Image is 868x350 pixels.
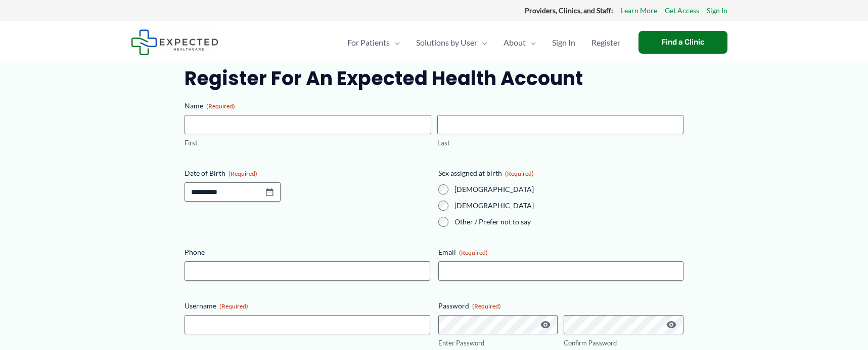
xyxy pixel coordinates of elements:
a: Sign In [544,25,583,60]
span: Sign In [552,25,575,60]
a: Sign In [707,4,727,17]
img: Expected Healthcare Logo - side, dark font, small [131,29,218,55]
a: Learn More [621,4,657,17]
button: Show Password [539,319,552,331]
legend: Name [185,101,235,111]
span: Menu Toggle [526,25,536,60]
span: (Required) [229,170,257,177]
legend: Password [438,301,501,311]
a: Solutions by UserMenu Toggle [408,25,495,60]
span: (Required) [206,102,235,110]
nav: Primary Site Navigation [339,25,628,60]
a: Get Access [665,4,699,17]
label: [DEMOGRAPHIC_DATA] [454,184,683,195]
a: Find a Clinic [638,31,727,54]
span: (Required) [459,249,488,256]
label: [DEMOGRAPHIC_DATA] [454,201,683,211]
a: Register [583,25,628,60]
label: Username [185,301,430,311]
h2: Register for an Expected Health Account [185,66,683,91]
a: For PatientsMenu Toggle [339,25,408,60]
span: (Required) [219,302,248,310]
label: Other / Prefer not to say [454,217,683,227]
label: Email [438,247,683,257]
span: Solutions by User [416,25,477,60]
span: About [504,25,526,60]
legend: Sex assigned at birth [438,168,534,178]
label: Confirm Password [564,338,683,348]
label: Enter Password [438,338,558,348]
button: Show Password [665,319,677,331]
span: Menu Toggle [477,25,487,60]
span: Menu Toggle [390,25,400,60]
label: First [185,138,431,148]
label: Phone [185,247,430,257]
label: Date of Birth [185,168,430,178]
strong: Providers, Clinics, and Staff: [525,6,613,15]
a: AboutMenu Toggle [495,25,544,60]
span: (Required) [472,302,501,310]
label: Last [437,138,683,148]
span: (Required) [505,170,534,177]
span: Register [591,25,620,60]
span: For Patients [347,25,390,60]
